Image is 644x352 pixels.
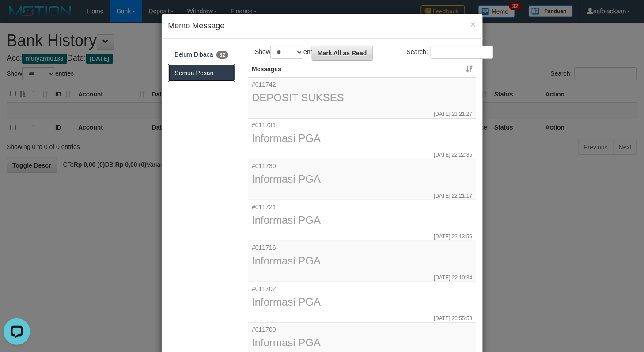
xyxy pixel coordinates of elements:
[4,4,30,30] button: Open LiveChat chat widget
[252,161,472,170] p: #011730
[252,284,472,293] p: #011702
[252,243,472,252] p: #011716
[248,61,476,77] th: Messages: activate to sort column ascending
[434,192,472,200] small: [DATE] 22:21:17
[434,151,472,159] small: [DATE] 22:22:36
[434,274,472,282] small: [DATE] 22:10:34
[252,214,472,226] a: Informasi PGA
[252,173,472,185] a: Informasi PGA
[252,121,472,130] p: #011731
[431,46,493,59] input: Search:
[434,315,472,322] small: [DATE] 20:55:53
[470,19,476,29] span: ×
[252,92,472,103] a: DEPOSIT SUKSES
[252,80,472,89] p: #011742
[318,50,367,57] span: Mark All as Read
[312,46,373,61] a: Mark All as Read
[252,255,472,267] a: Informasi PGA
[168,21,225,30] span: Memo Message
[407,46,470,59] label: Search:
[216,51,228,59] span: 32
[252,337,472,348] a: Informasi PGA
[252,203,472,211] p: #011721
[168,64,235,82] a: Semua Pesan
[252,133,472,144] a: Informasi PGA
[434,111,472,118] small: [DATE] 23:21:27
[252,296,472,308] a: Informasi PGA
[470,19,476,29] button: Close
[434,233,472,241] small: [DATE] 22:13:56
[168,46,235,63] a: Belum Dibaca32
[270,46,303,59] select: Showentries
[255,46,299,59] label: Show entries
[252,325,472,334] p: #011700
